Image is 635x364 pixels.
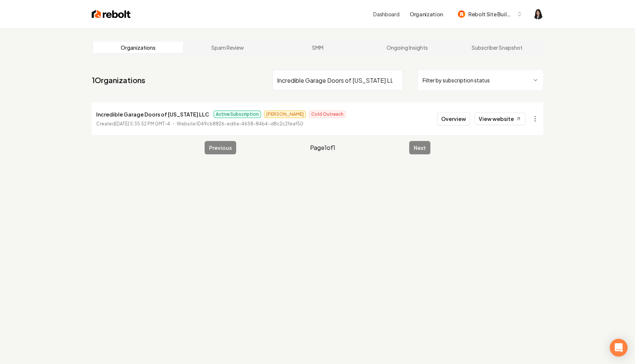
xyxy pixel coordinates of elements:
span: [PERSON_NAME] [264,111,306,118]
span: Rebolt Site Builder [468,10,514,18]
span: Page 1 of 1 [310,143,335,152]
p: Incredible Garage Doors of [US_STATE] LLC [96,110,209,119]
p: Created [96,120,170,128]
a: Dashboard [373,10,399,18]
img: Rebolt Site Builder [458,10,465,18]
p: Website ID 49cb8826-ed6e-4658-84b4-d8c2c2feaf50 [177,120,303,128]
a: Subscriber Snapshot [452,42,542,53]
a: SMM [273,42,362,53]
button: Open user button [533,9,543,19]
a: Spam Review [183,42,273,53]
time: [DATE] 5:35:52 PM GMT-4 [115,121,170,127]
span: Active Subscription [214,111,261,118]
a: Ongoing Insights [362,42,452,53]
img: Rebolt Logo [92,9,131,19]
img: Haley Paramoure [533,9,543,19]
button: Overview [437,112,470,125]
input: Search by name or ID [272,70,403,91]
a: View website [475,112,525,125]
button: Organization [405,7,447,21]
a: 1Organizations [92,75,145,85]
div: Open Intercom Messenger [610,339,628,357]
span: Cold Outreach [309,111,346,118]
a: Organizations [93,42,183,53]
